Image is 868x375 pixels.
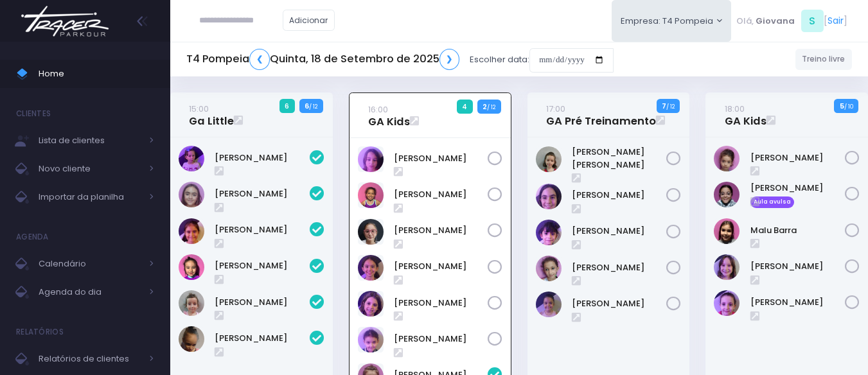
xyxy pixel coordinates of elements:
[546,103,565,115] small: 17:00
[731,6,852,35] div: [ ]
[483,101,487,112] strong: 2
[189,102,234,128] a: 15:00Ga Little
[186,49,459,70] h5: T4 Pompeia Quinta, 18 de Setembro de 2025
[179,326,204,352] img: Sophia Crispi Marques dos Santos
[305,101,309,111] strong: 6
[572,225,667,238] a: [PERSON_NAME]
[725,103,745,115] small: 18:00
[394,224,488,237] a: [PERSON_NAME]
[394,297,488,310] a: [PERSON_NAME]
[394,260,488,273] a: [PERSON_NAME]
[179,146,204,171] img: Alice Mattos
[358,182,384,208] img: Isabela Inocentini Pivovar
[358,255,384,281] img: Lara Souza
[536,146,562,172] img: Ana carolina marucci
[39,189,141,205] span: Importar da planilha
[714,254,740,280] img: Melissa Gouveia
[179,254,204,280] img: Júlia Meneguim Merlo
[215,296,310,309] a: [PERSON_NAME]
[215,187,310,200] a: [PERSON_NAME]
[801,10,824,32] span: S
[358,327,384,353] img: Liz Helvadjian
[358,146,384,172] img: Gabriela Jordão Natacci
[828,14,844,28] a: Sair
[39,65,154,82] span: Home
[358,219,384,245] img: Julia Abrell Ribeiro
[750,196,795,208] span: Aula avulsa
[439,49,460,70] a: ❯
[457,100,473,114] span: 4
[249,49,270,70] a: ❮
[662,101,666,111] strong: 7
[536,220,562,245] img: Isabela dela plata souza
[844,103,853,110] small: / 10
[714,146,740,171] img: Emilia Rodrigues
[39,284,141,301] span: Agenda do dia
[39,351,141,367] span: Relatórios de clientes
[179,218,204,244] img: Helena Ongarato Amorim Silva
[536,292,562,317] img: LIZ WHITAKER DE ALMEIDA BORGES
[189,103,209,115] small: 15:00
[714,290,740,316] img: Rafaella Westphalen Porto Ravasi
[487,103,495,111] small: / 12
[714,218,740,244] img: Malu Barra Guirro
[750,182,846,195] a: [PERSON_NAME]
[546,102,656,128] a: 17:00GA Pré Treinamento
[725,102,766,128] a: 18:00GA Kids
[309,103,317,110] small: / 12
[16,319,64,345] h4: Relatórios
[215,259,310,272] a: [PERSON_NAME]
[179,290,204,316] img: Mirella Figueiredo Rojas
[368,103,410,128] a: 16:00GA Kids
[215,223,310,236] a: [PERSON_NAME]
[572,189,667,202] a: [PERSON_NAME]
[358,291,384,317] img: Laura Novaes Abud
[572,261,667,274] a: [PERSON_NAME]
[368,103,388,116] small: 16:00
[283,10,335,31] a: Adicionar
[795,49,853,70] a: Treino livre
[394,333,488,345] a: [PERSON_NAME]
[394,152,488,165] a: [PERSON_NAME]
[16,224,49,250] h4: Agenda
[39,256,141,272] span: Calendário
[16,101,51,126] h4: Clientes
[39,132,141,149] span: Lista de clientes
[750,152,846,164] a: [PERSON_NAME]
[279,99,295,113] span: 6
[572,146,667,171] a: [PERSON_NAME] [PERSON_NAME]
[39,161,141,177] span: Novo cliente
[840,101,844,111] strong: 5
[750,296,846,309] a: [PERSON_NAME]
[215,152,310,164] a: [PERSON_NAME]
[394,188,488,201] a: [PERSON_NAME]
[572,297,667,310] a: [PERSON_NAME]
[750,260,846,273] a: [PERSON_NAME]
[736,15,754,28] span: Olá,
[750,224,846,237] a: Malu Barra
[756,15,795,28] span: Giovana
[536,184,562,209] img: Antonella Rossi Paes Previtalli
[666,103,675,110] small: / 12
[215,332,310,345] a: [PERSON_NAME]
[536,256,562,281] img: Ivy Miki Miessa Guadanuci
[186,45,614,74] div: Escolher data:
[714,182,740,207] img: Lorena Henrique
[179,182,204,207] img: Eloah Meneguim Tenorio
